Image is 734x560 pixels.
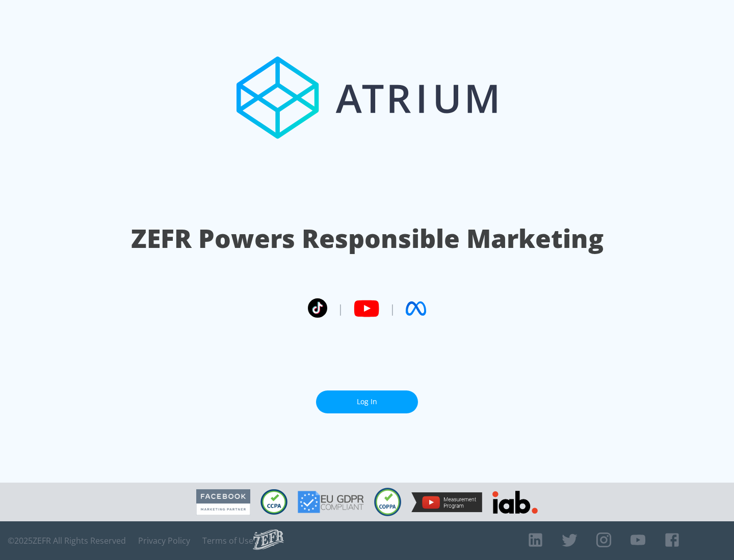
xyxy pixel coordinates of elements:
a: Log In [316,390,418,413]
span: | [389,301,396,316]
img: CCPA Compliant [260,489,287,515]
span: © 2025 ZEFR All Rights Reserved [8,536,126,546]
img: YouTube Measurement Program [411,492,482,512]
a: Terms of Use [202,536,253,546]
img: COPPA Compliant [374,488,401,516]
img: IAB [492,491,538,514]
img: GDPR Compliant [298,491,364,513]
a: Privacy Policy [138,536,190,546]
span: | [337,301,344,316]
img: Facebook Marketing Partner [196,489,250,515]
h1: ZEFR Powers Responsible Marketing [131,221,604,256]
